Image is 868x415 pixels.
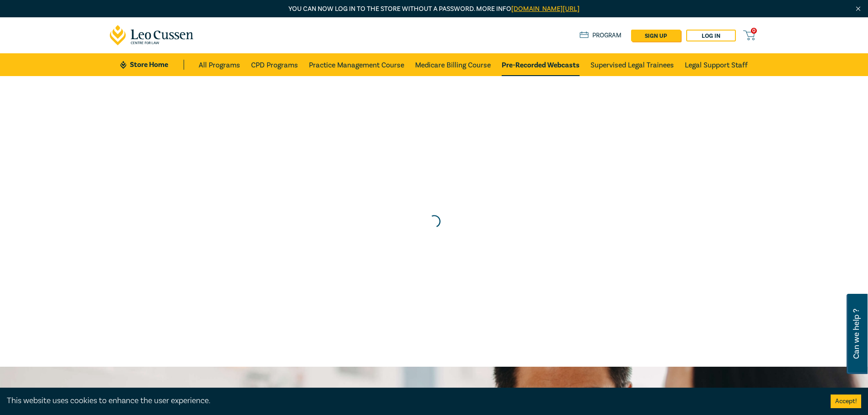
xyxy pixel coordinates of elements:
[511,5,580,13] a: [DOMAIN_NAME][URL]
[120,60,184,70] a: Store Home
[686,30,736,41] a: Log in
[631,30,681,41] a: sign up
[591,53,674,76] a: Supervised Legal Trainees
[854,5,862,13] img: Close
[502,53,580,76] a: Pre-Recorded Webcasts
[199,53,240,76] a: All Programs
[251,53,298,76] a: CPD Programs
[110,4,759,14] p: You can now log in to the store without a password. More info
[751,28,757,34] span: 0
[852,299,861,369] span: Can we help ?
[580,31,622,41] a: Program
[309,53,404,76] a: Practice Management Course
[415,53,491,76] a: Medicare Billing Course
[7,395,817,407] div: This website uses cookies to enhance the user experience.
[831,395,861,408] button: Accept cookies
[685,53,748,76] a: Legal Support Staff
